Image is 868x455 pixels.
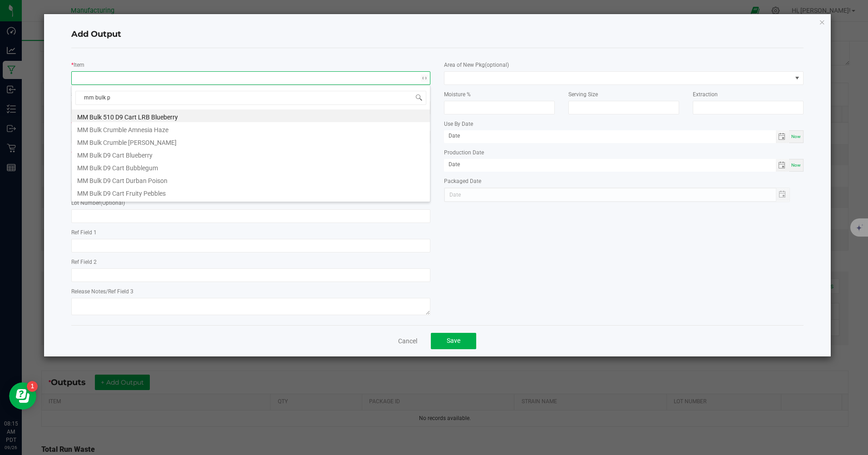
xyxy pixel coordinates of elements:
label: Area of New Pkg [444,61,509,69]
h4: Add Output [71,29,803,40]
label: Moisture % [444,90,471,99]
iframe: Resource center [9,382,36,410]
span: (Optional) [100,200,125,206]
span: Now [791,134,801,139]
span: Toggle calendar [776,130,789,143]
label: Packaged Date [444,177,481,185]
span: Now [791,163,801,168]
span: Toggle calendar [776,159,789,172]
label: Production Date [444,148,484,157]
label: Ref Field 2 [71,258,97,266]
span: (optional) [485,62,509,68]
span: Save [447,337,460,344]
label: Ref Field 1 [71,228,97,237]
label: Extraction [693,90,718,99]
input: Date [444,130,775,142]
label: Lot Number [71,199,125,207]
a: Cancel [398,336,417,346]
label: Serving Size [568,90,598,99]
label: Use By Date [444,120,473,128]
iframe: Resource center unread badge [27,381,38,392]
label: Release Notes/Ref Field 3 [71,287,133,296]
input: Date [444,159,775,170]
button: Save [431,333,476,349]
label: Item [74,61,84,69]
